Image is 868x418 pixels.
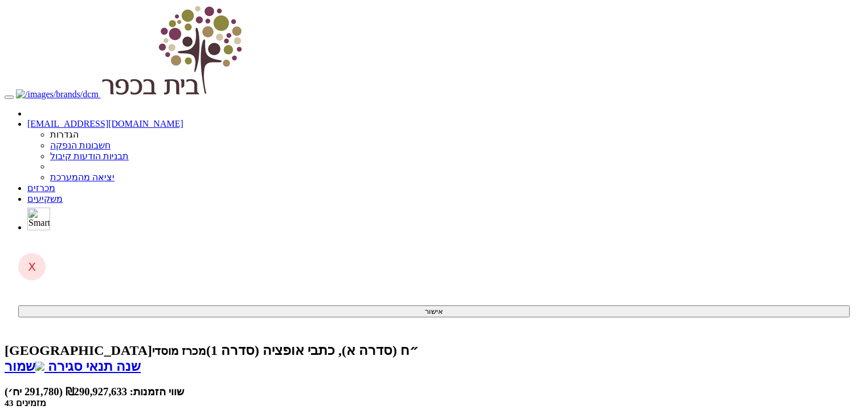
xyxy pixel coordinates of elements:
img: בית בכפר - אג״ח (סדרה א), כתבי אופציה (סדרה 1) [101,5,243,97]
img: דיסקונט קפיטל חיתום בע"מ [16,89,99,100]
span: שנה תנאי סגירה [48,359,141,374]
button: אישור [18,305,850,317]
li: הגדרות [50,129,863,140]
div: בית בכפר - אג״ח (סדרה א), כתבי אופציה (סדרה 1) - הנפקה לציבור [5,342,863,358]
a: יציאה מהמערכת [50,172,114,182]
div: שווי הזמנות: ₪290,927,633 (291,780 יח׳) [5,386,863,398]
span: X [28,260,36,274]
a: משקיעים [27,194,63,204]
a: חשבונות הנפקה [50,140,110,150]
small: 43 מזמינים [5,398,46,408]
img: excel-file-white.png [35,362,44,371]
img: סמארטבול - מערכת לניהול הנפקות [27,208,50,230]
a: [EMAIL_ADDRESS][DOMAIN_NAME] [27,119,183,129]
a: מכרזים [27,183,55,193]
a: תבניות הודעות קיבול [50,151,129,161]
a: שנה תנאי סגירה [44,359,141,374]
a: שמור [5,359,44,374]
small: מכרז מוסדי [152,345,206,357]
